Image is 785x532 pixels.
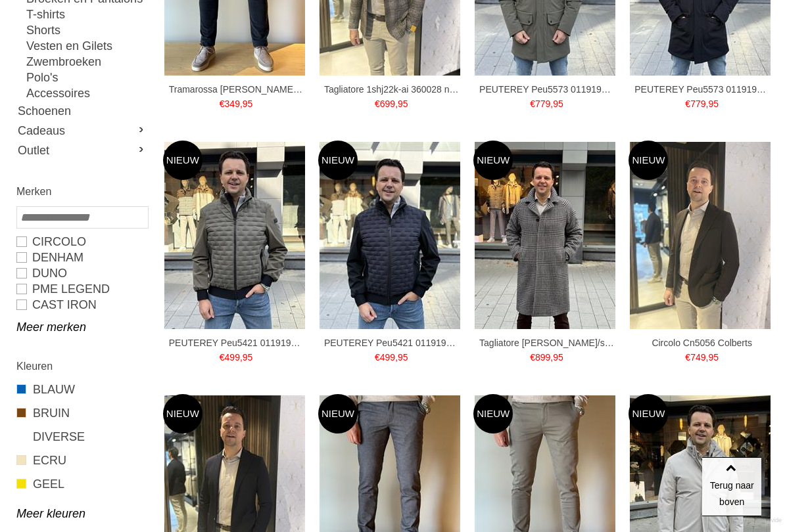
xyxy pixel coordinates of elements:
a: Zwembroeken [26,54,147,70]
a: T-shirts [26,7,147,22]
span: € [220,99,225,109]
span: 779 [690,99,705,109]
img: PEUTEREY Peu5421 01191969 Jassen [164,142,305,329]
span: 95 [553,99,563,109]
span: 779 [535,99,550,109]
a: PEUTEREY Peu5421 01191969 Jassen [324,337,459,349]
img: PEUTEREY Peu5421 01191969 Jassen [320,142,460,329]
a: DIVERSE [16,428,147,445]
a: PEUTEREY Peu5573 01191942 Jassen [634,83,769,95]
a: BLAUW [16,381,147,398]
a: Shorts [26,22,147,38]
a: PEUTEREY Peu5573 01191942 Jassen [479,83,614,95]
a: CAST IRON [16,297,147,313]
span: 699 [380,99,395,109]
h2: Kleuren [16,358,147,374]
span: 95 [243,99,253,109]
span: , [706,99,709,109]
a: Accessoires [26,85,147,101]
span: 349 [225,99,240,109]
span: 749 [690,352,705,363]
span: 95 [398,352,408,363]
span: € [220,352,225,363]
span: € [375,99,380,109]
span: € [530,99,535,109]
span: , [395,99,398,109]
span: , [395,352,398,363]
span: 499 [225,352,240,363]
a: Tagliatore [PERSON_NAME]/s st 610019 q [GEOGRAPHIC_DATA] [479,337,614,349]
span: , [706,352,709,363]
img: Circolo Cn5056 Colberts [630,142,771,329]
span: 95 [553,352,563,363]
a: Vesten en Gilets [26,38,147,54]
span: 95 [708,352,719,363]
a: Meer kleuren [16,506,147,521]
a: Circolo [16,234,147,250]
span: 95 [243,352,253,363]
a: DENHAM [16,250,147,265]
span: € [375,352,380,363]
span: 95 [398,99,408,109]
a: Outlet [16,141,147,160]
span: € [685,99,690,109]
a: PEUTEREY Peu5421 01191969 Jassen [169,337,304,349]
span: 499 [380,352,395,363]
a: Duno [16,265,147,281]
a: Tagliatore 1shj22k-ai 360028 n Colberts [324,83,459,95]
span: , [240,352,243,363]
span: € [530,352,535,363]
span: 899 [535,352,550,363]
span: , [550,99,553,109]
a: Polo's [26,70,147,85]
a: ECRU [16,452,147,469]
a: Terug naar boven [702,457,761,516]
h2: Merken [16,183,147,200]
span: , [240,99,243,109]
a: BRUIN [16,405,147,422]
span: € [685,352,690,363]
img: Tagliatore Salomons/s st 610019 q Jassen [475,142,615,329]
a: Circolo Cn5056 Colberts [634,337,769,349]
a: Tramarossa [PERSON_NAME] en Pantalons [169,83,304,95]
span: , [550,352,553,363]
a: Cadeaus [16,121,147,141]
a: GEEL [16,476,147,493]
span: 95 [708,99,719,109]
a: PME LEGEND [16,281,147,297]
a: Meer merken [16,319,147,335]
a: Schoenen [16,101,147,121]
